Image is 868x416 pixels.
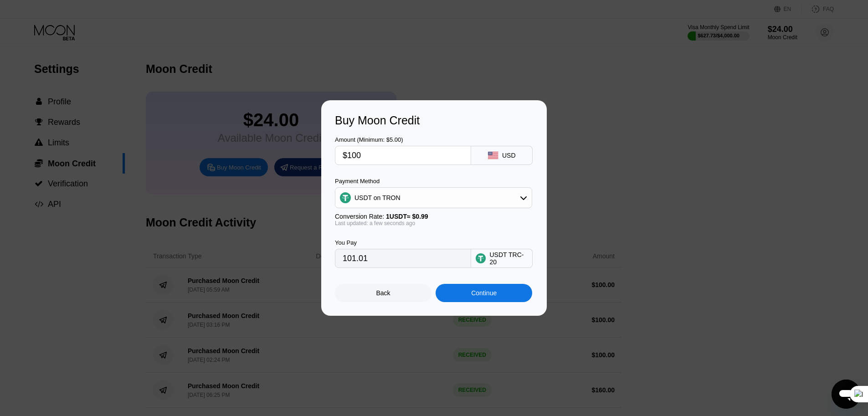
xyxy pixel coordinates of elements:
[335,239,471,246] div: You Pay
[376,289,390,297] div: Back
[436,284,532,302] div: Continue
[489,251,528,266] div: USDT TRC-20
[386,213,428,220] span: 1 USDT ≈ $0.99
[335,284,431,302] div: Back
[502,152,516,159] div: USD
[471,289,497,297] div: Continue
[335,114,533,127] div: Buy Moon Credit
[335,213,532,220] div: Conversion Rate:
[832,380,861,409] iframe: Button to launch messaging window
[335,178,532,185] div: Payment Method
[335,136,471,143] div: Amount (Minimum: $5.00)
[343,146,463,164] input: $0.00
[335,189,532,207] div: USDT on TRON
[335,220,532,226] div: Last updated: a few seconds ago
[354,194,401,201] div: USDT on TRON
